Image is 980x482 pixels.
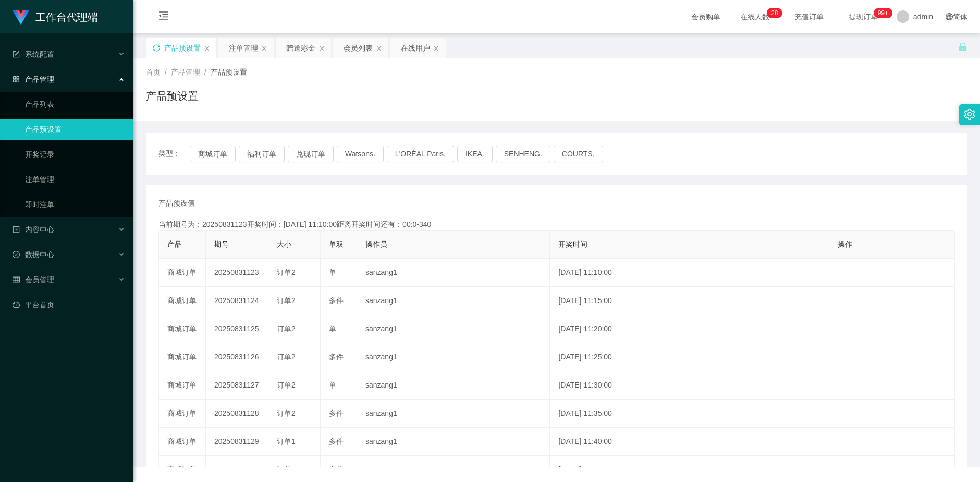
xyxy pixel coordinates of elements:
[146,1,181,34] i: 图标: menu-fold
[550,428,829,456] td: [DATE] 11:40:00
[13,50,54,58] span: 系统配置
[277,324,296,333] span: 订单2
[277,268,296,276] span: 订单2
[357,259,550,287] td: sanzang1
[13,51,20,58] i: 图标: form
[159,428,206,456] td: 商城订单
[838,240,852,248] span: 操作
[329,296,344,305] span: 多件
[277,409,296,417] span: 订单2
[771,8,775,18] p: 2
[25,194,125,215] a: 即时注单
[13,275,54,284] span: 会员管理
[767,8,782,18] sup: 28
[165,68,167,76] span: /
[964,109,975,120] i: 图标: setting
[874,8,892,18] sup: 1026
[13,75,54,83] span: 产品管理
[206,400,268,428] td: 20250831128
[206,315,268,343] td: 20250831125
[277,296,296,305] span: 订单2
[211,68,247,76] span: 产品预设置
[550,287,829,315] td: [DATE] 11:15:00
[159,400,206,428] td: 商城订单
[329,240,344,248] span: 单双
[167,240,182,248] span: 产品
[206,287,268,315] td: 20250831124
[735,13,775,20] span: 在线人数
[206,259,268,287] td: 20250831123
[204,68,206,76] span: /
[153,44,160,52] i: 图标: sync
[159,287,206,315] td: 商城订单
[25,169,125,190] a: 注单管理
[496,146,550,162] button: SENHENG.
[206,343,268,371] td: 20250831126
[329,409,344,417] span: 多件
[13,251,20,258] i: 图标: check-circle-o
[146,68,161,76] span: 首页
[13,10,29,25] img: logo.9652507e.png
[277,381,296,389] span: 订单2
[457,146,493,162] button: IKEA.
[164,38,201,58] div: 产品预设置
[13,226,20,233] i: 图标: profile
[261,45,267,52] i: 图标: close
[433,45,439,52] i: 图标: close
[146,88,198,104] h1: 产品预设置
[357,343,550,371] td: sanzang1
[229,38,258,58] div: 注单管理
[35,1,98,34] h1: 工作台代理端
[214,240,229,248] span: 期号
[365,240,387,248] span: 操作员
[789,13,829,20] span: 充值订单
[25,94,125,115] a: 产品列表
[550,315,829,343] td: [DATE] 11:20:00
[158,198,195,209] span: 产品预设值
[204,45,210,52] i: 图标: close
[550,259,829,287] td: [DATE] 11:10:00
[159,371,206,400] td: 商城订单
[550,343,829,371] td: [DATE] 11:25:00
[13,294,125,315] a: 图标: dashboard平台首页
[357,371,550,400] td: sanzang1
[337,146,384,162] button: Watsons.
[13,276,20,283] i: 图标: table
[277,353,296,361] span: 订单2
[387,146,454,162] button: L'ORÉAL Paris.
[239,146,285,162] button: 福利订单
[550,371,829,400] td: [DATE] 11:30:00
[159,315,206,343] td: 商城订单
[142,443,972,454] div: 2021
[376,45,382,52] i: 图标: close
[318,45,325,52] i: 图标: close
[13,13,98,21] a: 工作台代理端
[357,400,550,428] td: sanzang1
[958,42,967,52] i: 图标: unlock
[206,428,268,456] td: 20250831129
[946,13,953,20] i: 图标: global
[357,287,550,315] td: sanzang1
[206,371,268,400] td: 20250831127
[329,437,344,445] span: 多件
[171,68,200,76] span: 产品管理
[25,119,125,140] a: 产品预设置
[158,219,955,230] div: 当前期号为：20250831123开奖时间：[DATE] 11:10:00距离开奖时间还有：00:0-340
[329,324,336,333] span: 单
[159,343,206,371] td: 商城订单
[357,315,550,343] td: sanzang1
[329,381,336,389] span: 单
[558,240,587,248] span: 开奖时间
[344,38,373,58] div: 会员列表
[401,38,430,58] div: 在线用户
[158,146,190,162] span: 类型：
[25,144,125,165] a: 开奖记录
[329,268,336,276] span: 单
[775,8,778,18] p: 8
[554,146,603,162] button: COURTS.
[277,437,296,445] span: 订单1
[286,38,315,58] div: 赠送彩金
[13,250,54,259] span: 数据中心
[288,146,334,162] button: 兑现订单
[159,259,206,287] td: 商城订单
